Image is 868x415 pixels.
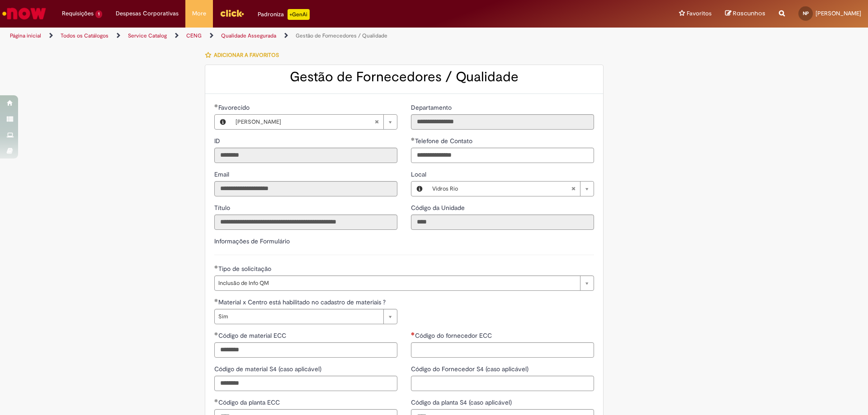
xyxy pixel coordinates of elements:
span: Rascunhos [733,9,765,18]
span: Somente leitura - Título [214,204,232,212]
span: Código do Fornecedor S4 (caso aplicável) [411,365,530,373]
a: CENG [186,32,202,39]
span: Necessários [411,332,415,336]
label: Somente leitura - Título [214,203,232,212]
input: Email [214,181,397,196]
span: Telefone de Contato [415,137,474,145]
input: ID [214,148,397,163]
a: Qualidade Assegurada [221,32,276,39]
span: 1 [95,10,102,18]
input: Código do fornecedor ECC [411,342,594,358]
h2: Gestão de Fornecedores / Qualidade [214,70,594,84]
a: Service Catalog [128,32,167,39]
abbr: Limpar campo Favorecido [370,115,383,129]
span: Obrigatório Preenchido [214,399,218,402]
span: Obrigatório Preenchido [214,332,218,336]
input: Código do Fornecedor S4 (caso aplicável) [411,376,594,391]
label: Somente leitura - Código da Unidade [411,203,467,212]
span: Código de material S4 (caso aplicável) [214,365,323,373]
label: Somente leitura - ID [214,136,222,145]
span: Favoritos [687,9,712,18]
span: Material x Centro está habilitado no cadastro de materiais ? [218,298,387,306]
span: Inclusão de Info QM [218,276,576,290]
span: Sim [218,309,379,324]
abbr: Limpar campo Local [566,182,580,196]
p: +GenAi [288,9,310,20]
span: Código de material ECC [218,331,288,340]
span: Somente leitura - ID [214,137,222,145]
input: Telefone de Contato [411,148,594,163]
span: Requisições [62,9,94,18]
input: Título [214,214,397,230]
a: [PERSON_NAME]Limpar campo Favorecido [231,115,397,129]
span: [PERSON_NAME] [236,115,374,129]
label: Somente leitura - Email [214,170,231,179]
a: Vidros RioLimpar campo Local [428,182,594,196]
span: Obrigatório Preenchido [214,298,218,302]
label: Informações de Formulário [214,237,290,245]
input: Departamento [411,114,594,130]
span: Necessários - Favorecido [218,103,251,112]
span: Código do fornecedor ECC [415,331,494,340]
button: Local, Visualizar este registro Vidros Rio [411,182,428,196]
a: Gestão de Fornecedores / Qualidade [296,32,387,39]
span: [PERSON_NAME] [816,9,861,17]
a: Página inicial [10,32,41,39]
label: Somente leitura - Departamento [411,103,453,112]
img: click_logo_yellow_360x200.png [220,6,244,20]
span: Código da planta ECC [218,398,282,406]
span: Tipo de solicitação [218,265,273,273]
a: Rascunhos [725,9,765,18]
ul: Trilhas de página [7,28,572,44]
button: Favorecido, Visualizar este registro Nathalya Fernandes Da Costa Porto [215,115,231,129]
img: ServiceNow [1,5,47,23]
span: Despesas Corporativas [116,9,179,18]
span: Somente leitura - Código da Unidade [411,204,467,212]
span: Obrigatório Preenchido [214,265,218,269]
span: Obrigatório Preenchido [214,104,218,107]
span: NP [803,10,809,16]
span: Local [411,170,428,178]
div: Padroniza [258,9,310,20]
a: Todos os Catálogos [61,32,108,39]
span: Vidros Rio [432,182,571,196]
input: Código da Unidade [411,214,594,230]
button: Adicionar a Favoritos [205,46,284,65]
input: Código de material ECC [214,342,397,358]
span: Obrigatório Preenchido [411,137,415,141]
span: More [192,9,206,18]
span: Somente leitura - Email [214,170,231,178]
span: Somente leitura - Departamento [411,103,453,112]
span: Adicionar a Favoritos [214,51,279,59]
span: Código da planta S4 (caso aplicável) [411,398,514,406]
input: Código de material S4 (caso aplicável) [214,376,397,391]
